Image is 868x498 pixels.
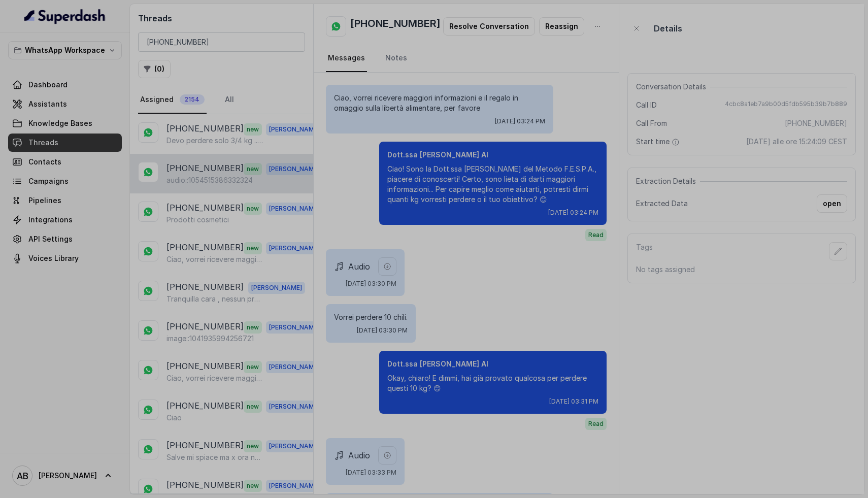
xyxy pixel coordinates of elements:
p: Ciao [166,413,182,423]
span: Voices Library [28,253,79,263]
button: WhatsApp Workspace [8,41,122,59]
span: new [244,123,262,136]
p: audio::1054515386332324 [166,175,253,185]
p: Ciao! Sono la Dott.ssa [PERSON_NAME] del Metodo F.E.S.P.A., piacere di conoscerti! Certo, sono li... [387,164,598,205]
img: light.svg [24,8,106,24]
p: Dott.ssa [PERSON_NAME] AI [387,150,598,160]
p: [PHONE_NUMBER] [166,479,244,492]
p: Ciao, vorrei ricevere maggiori informazioni e il regalo in omaggio sulla libertà alimentare, per ... [334,93,545,113]
span: [DATE] 03:30 PM [346,280,396,288]
input: Search by Call ID or Phone Number [138,32,305,52]
span: Start time [636,137,682,147]
a: Voices Library [8,249,122,268]
p: Ciao, vorrei ricevere maggiori informazioni e il regalo in omaggio sulla libertà alimentare, per ... [166,373,264,383]
p: [PHONE_NUMBER] [166,320,244,334]
span: [PERSON_NAME] [266,361,323,373]
a: Integrations [8,211,122,229]
span: Read [585,418,607,430]
a: Assigned2154 [138,86,207,114]
span: 2154 [180,94,205,105]
span: [DATE] 03:31 PM [549,397,598,406]
text: AB [17,471,28,481]
span: [DATE] 03:30 PM [357,326,408,335]
button: (0) [138,60,171,78]
h2: [PHONE_NUMBER] [350,16,441,37]
span: [PERSON_NAME] [266,242,323,254]
nav: Tabs [138,86,305,114]
span: new [244,321,262,334]
span: Extraction Details [636,176,700,186]
span: new [244,401,262,413]
a: Messages [326,45,367,72]
p: [PHONE_NUMBER] [166,202,244,215]
span: new [244,163,262,175]
p: Devo perdere solo 3/4 kg ...ma nn ci sto riuscendo [166,136,264,146]
span: new [244,440,262,452]
a: Campaigns [8,172,122,190]
p: [PHONE_NUMBER] [166,281,244,294]
span: [PERSON_NAME] [266,123,323,136]
span: new [244,242,262,254]
nav: Tabs [326,45,607,72]
p: WhatsApp Workspace [25,44,105,56]
a: Knowledge Bases [8,114,122,132]
span: Conversation Details [636,82,710,92]
p: [PHONE_NUMBER] [166,400,244,413]
span: [PERSON_NAME] [266,440,323,452]
a: [PERSON_NAME] [8,461,122,490]
p: No tags assigned [636,264,847,275]
span: [PERSON_NAME] [248,282,305,294]
p: Tranquilla cara , nessun problema 😊 [166,294,264,304]
span: [DATE] alle ore 15:24:09 CEST [746,137,847,147]
span: [PERSON_NAME] [266,203,323,215]
span: Campaigns [28,176,69,186]
p: Ciao, vorrei ricevere maggiori informazioni e il regalo in omaggio sulla libertà alimentare, per ... [166,254,264,264]
button: open [817,194,847,213]
button: Reassign [539,17,584,36]
span: Call From [636,118,667,128]
span: [PHONE_NUMBER] [785,118,847,128]
p: Dott.ssa [PERSON_NAME] AI [387,359,598,369]
span: [PERSON_NAME] [266,163,323,175]
a: Dashboard [8,76,122,94]
span: [DATE] 03:33 PM [346,469,396,477]
p: Prodotti cosmetici [166,215,229,225]
p: Details [654,22,682,35]
span: [PERSON_NAME] [266,321,323,334]
p: image::1041935994256721 [166,334,254,344]
span: Threads [28,138,58,148]
p: [PHONE_NUMBER] [166,241,244,254]
span: [PERSON_NAME] [266,401,323,413]
button: Resolve Conversation [443,17,535,36]
a: API Settings [8,230,122,248]
span: Dashboard [28,80,68,90]
span: Integrations [28,215,73,225]
span: Read [585,229,607,241]
p: Salve mi spiace ma x ora non posso fare niente causa problemi personali . [166,452,264,462]
span: [DATE] 03:24 PM [548,209,598,217]
div: Audio [334,260,370,273]
span: 4cbc8a1eb7a9b00d5fdb595b39b7b889 [725,100,847,110]
span: [PERSON_NAME] [39,471,97,481]
span: new [244,480,262,492]
span: [DATE] 03:24 PM [495,117,545,125]
h2: Threads [138,12,305,24]
p: [PHONE_NUMBER] [166,162,244,175]
span: Knowledge Bases [28,118,92,128]
a: Assistants [8,95,122,113]
p: Okay, chiaro! E dimmi, hai già provato qualcosa per perdere questi 10 kg? 😊 [387,373,598,393]
span: new [244,361,262,373]
a: Notes [383,45,409,72]
a: Threads [8,134,122,152]
p: [PHONE_NUMBER] [166,360,244,373]
span: Call ID [636,100,657,110]
a: All [223,86,236,114]
a: Pipelines [8,191,122,210]
a: Contacts [8,153,122,171]
div: Audio [334,449,370,461]
span: Contacts [28,157,61,167]
span: Extracted Data [636,198,688,209]
span: [PERSON_NAME] [266,480,323,492]
p: Tags [636,242,653,260]
p: [PHONE_NUMBER] [166,439,244,452]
